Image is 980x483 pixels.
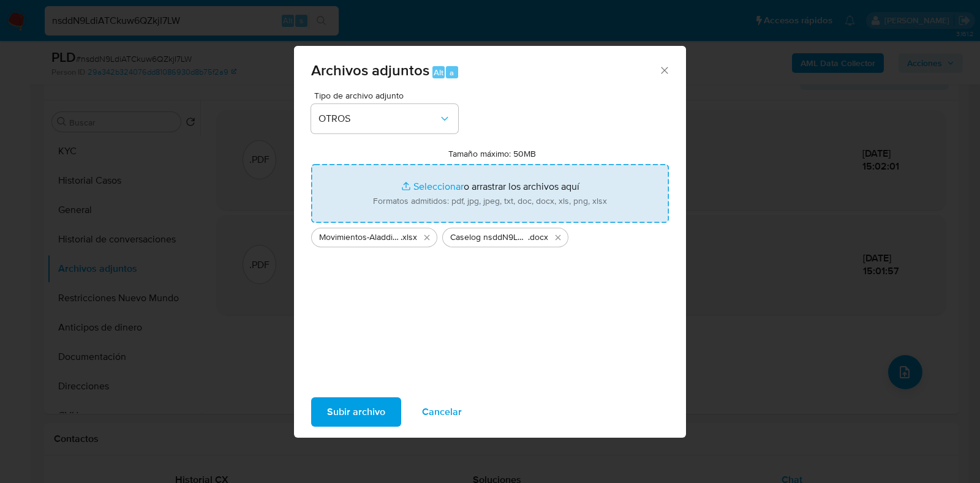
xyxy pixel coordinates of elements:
[406,397,478,427] button: Cancelar
[319,231,401,244] span: Movimientos-Aladdin- [PERSON_NAME] [PERSON_NAME]
[528,231,548,244] span: .docx
[450,231,528,244] span: Caselog nsddN9LdiATCkuw6QZkjI7LW_2025_09_17_13_30_59
[311,223,669,247] ul: Archivos seleccionados
[401,231,417,244] span: .xlsx
[448,148,536,159] label: Tamaño máximo: 50MB
[450,67,454,78] span: a
[311,59,429,81] span: Archivos adjuntos
[314,91,461,100] span: Tipo de archivo adjunto
[420,230,434,245] button: Eliminar Movimientos-Aladdin- Lucas Damian Reyes.xlsx
[311,104,458,133] button: OTROS
[327,399,385,425] span: Subir archivo
[422,399,462,425] span: Cancelar
[311,397,401,427] button: Subir archivo
[551,230,565,245] button: Eliminar Caselog nsddN9LdiATCkuw6QZkjI7LW_2025_09_17_13_30_59.docx
[318,113,439,125] span: OTROS
[434,67,443,78] span: Alt
[658,64,669,75] button: Cerrar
